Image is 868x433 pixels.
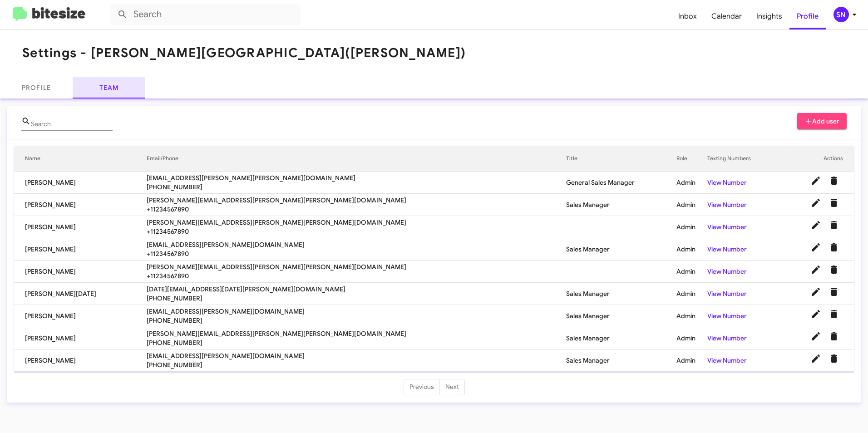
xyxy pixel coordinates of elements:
button: Delete User [825,216,843,234]
span: [PHONE_NUMBER] [147,316,566,325]
span: +11234567890 [147,271,566,280]
button: Delete User [825,172,843,190]
a: View Number [707,201,747,209]
button: SN [826,7,858,22]
a: Profile [789,3,826,30]
div: SN [833,7,849,22]
td: [PERSON_NAME][DATE] [14,283,147,305]
th: Texting Numbers [707,146,778,172]
input: Search [110,4,301,25]
td: Admin [676,327,707,349]
td: Sales Manager [566,194,677,216]
button: Delete User [825,261,843,279]
a: View Number [707,178,747,187]
span: +11234567890 [147,249,566,258]
td: General Sales Manager [566,172,677,194]
span: [PHONE_NUMBER] [147,294,566,303]
th: Actions [778,146,854,172]
td: Sales Manager [566,238,677,261]
td: [PERSON_NAME] [14,238,147,261]
a: View Number [707,312,747,320]
td: Admin [676,349,707,372]
button: Delete User [825,283,843,301]
th: Email/Phone [147,146,566,172]
a: Insights [749,3,789,30]
a: View Number [707,290,747,298]
span: [PERSON_NAME][EMAIL_ADDRESS][PERSON_NAME][PERSON_NAME][DOMAIN_NAME] [147,196,566,205]
span: [PHONE_NUMBER] [147,360,566,369]
span: [DATE][EMAIL_ADDRESS][DATE][PERSON_NAME][DOMAIN_NAME] [147,285,566,294]
td: [PERSON_NAME] [14,349,147,372]
td: Admin [676,261,707,283]
h1: Settings - [PERSON_NAME][GEOGRAPHIC_DATA] [22,46,466,60]
td: [PERSON_NAME] [14,172,147,194]
td: Sales Manager [566,305,677,327]
span: [PERSON_NAME][EMAIL_ADDRESS][PERSON_NAME][PERSON_NAME][DOMAIN_NAME] [147,262,566,271]
span: [PERSON_NAME][EMAIL_ADDRESS][PERSON_NAME][PERSON_NAME][DOMAIN_NAME] [147,329,566,338]
a: Calendar [704,3,749,30]
td: Admin [676,172,707,194]
button: Delete User [825,327,843,345]
span: Add user [804,113,840,129]
a: View Number [707,223,747,231]
input: Name or Email [31,121,113,128]
td: Admin [676,305,707,327]
button: Delete User [825,349,843,368]
td: Sales Manager [566,327,677,349]
td: [PERSON_NAME] [14,327,147,349]
td: [PERSON_NAME] [14,305,147,327]
a: View Number [707,267,747,276]
span: [EMAIL_ADDRESS][PERSON_NAME][DOMAIN_NAME] [147,307,566,316]
td: Admin [676,216,707,238]
a: Inbox [671,3,704,30]
td: Admin [676,283,707,305]
button: Delete User [825,238,843,256]
span: [EMAIL_ADDRESS][PERSON_NAME][DOMAIN_NAME] [147,240,566,249]
a: View Number [707,245,747,253]
span: ([PERSON_NAME]) [345,45,466,61]
td: [PERSON_NAME] [14,261,147,283]
button: Delete User [825,305,843,323]
td: Sales Manager [566,283,677,305]
th: Name [14,146,147,172]
th: Title [566,146,677,172]
span: [EMAIL_ADDRESS][PERSON_NAME][DOMAIN_NAME] [147,351,566,360]
span: +11234567890 [147,227,566,236]
span: [PERSON_NAME][EMAIL_ADDRESS][PERSON_NAME][PERSON_NAME][DOMAIN_NAME] [147,218,566,227]
span: [PHONE_NUMBER] [147,182,566,192]
button: Add user [797,113,847,129]
span: [PHONE_NUMBER] [147,338,566,347]
a: View Number [707,334,747,342]
a: View Number [707,356,747,364]
th: Role [676,146,707,172]
span: [EMAIL_ADDRESS][PERSON_NAME][PERSON_NAME][DOMAIN_NAME] [147,173,566,182]
td: Admin [676,238,707,261]
span: +11234567890 [147,205,566,214]
td: Sales Manager [566,349,677,372]
td: Admin [676,194,707,216]
td: [PERSON_NAME] [14,194,147,216]
a: Team [73,77,145,98]
td: [PERSON_NAME] [14,216,147,238]
button: Delete User [825,194,843,212]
